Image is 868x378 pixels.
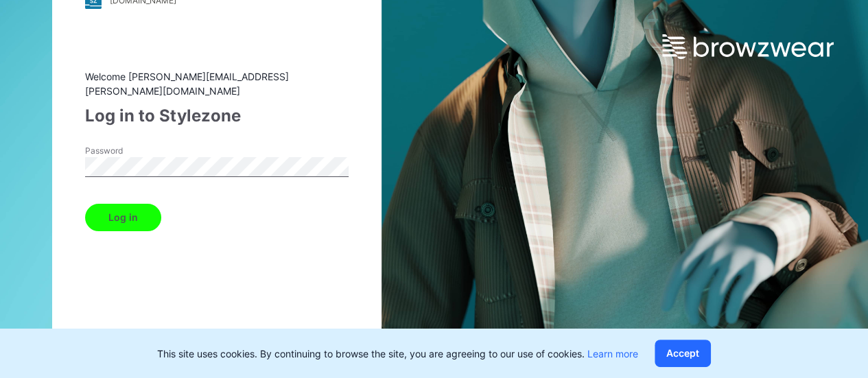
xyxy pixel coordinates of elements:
[662,34,834,59] img: browzwear-logo.e42bd6dac1945053ebaf764b6aa21510.svg
[85,104,349,128] div: Log in to Stylezone
[85,69,349,98] div: Welcome [PERSON_NAME][EMAIL_ADDRESS][PERSON_NAME][DOMAIN_NAME]
[85,145,181,157] label: Password
[157,346,638,361] p: This site uses cookies. By continuing to browse the site, you are agreeing to our use of cookies.
[587,348,638,359] a: Learn more
[85,204,161,231] button: Log in
[655,340,711,367] button: Accept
